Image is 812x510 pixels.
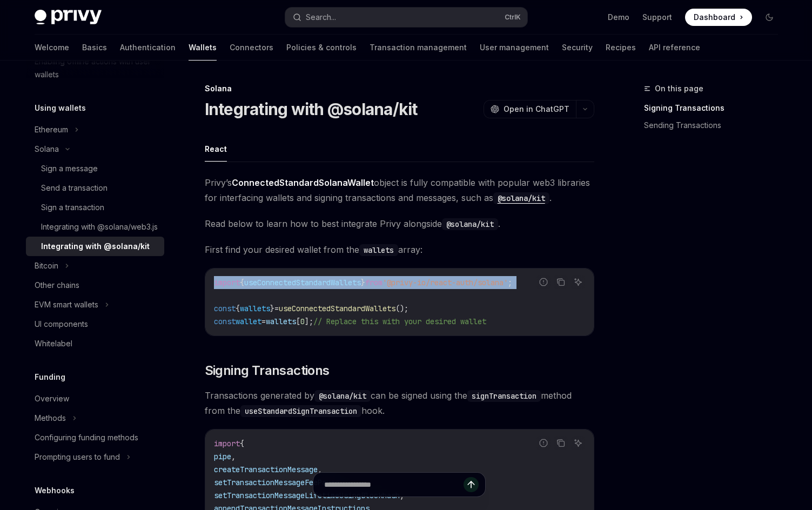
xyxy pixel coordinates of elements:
span: [ [296,317,300,326]
div: EVM smart wallets [35,298,98,311]
div: Integrating with @solana/web3.js [41,220,158,233]
code: signTransaction [467,390,541,402]
span: } [361,278,365,287]
a: Recipes [606,35,636,61]
span: useConnectedStandardWallets [279,304,395,313]
a: Send a transaction [26,178,164,198]
a: Signing Transactions [644,99,787,117]
a: Configuring funding methods [26,428,164,447]
a: Integrating with @solana/web3.js [26,217,164,237]
span: } [270,304,274,313]
span: // Replace this with your desired wallet [313,317,486,326]
div: Search... [306,11,336,24]
button: Ask AI [571,275,585,289]
span: wallets [266,317,296,326]
span: wallets [240,304,270,313]
div: Solana [205,83,594,94]
span: Read below to learn how to best integrate Privy alongside . [205,216,594,231]
button: Solana [26,139,164,159]
a: Welcome [35,35,69,61]
strong: ConnectedStandardSolanaWallet [232,177,374,188]
code: @solana/kit [493,192,549,204]
span: 0 [300,317,305,326]
div: Prompting users to fund [35,451,120,464]
span: useConnectedStandardWallets [244,278,361,287]
input: Ask a question... [324,473,464,496]
div: Integrating with @solana/kit [41,240,150,253]
span: from [365,278,382,287]
span: Open in ChatGPT [504,104,569,115]
span: import [214,439,240,448]
span: Transactions generated by can be signed using the method from the hook. [205,388,594,418]
code: @solana/kit [314,390,371,402]
button: Bitcoin [26,256,164,276]
button: Methods [26,408,164,428]
div: UI components [35,318,88,331]
a: Whitelabel [26,334,164,353]
button: Send message [464,477,479,492]
span: { [240,439,244,448]
button: Open in ChatGPT [484,100,576,118]
div: Solana [35,143,59,156]
span: pipe [214,452,231,461]
button: React [205,136,227,162]
button: Report incorrect code [536,275,551,289]
a: Transaction management [370,35,467,61]
div: Sign a message [41,162,98,175]
button: Report incorrect code [536,436,551,450]
span: (); [395,304,408,313]
div: Overview [35,392,69,405]
button: Ask AI [571,436,585,450]
button: Ethereum [26,120,164,139]
div: Other chains [35,279,79,292]
a: Sign a transaction [26,198,164,217]
div: Methods [35,412,66,425]
span: import [214,278,240,287]
a: Dashboard [685,9,752,26]
span: First find your desired wallet from the array: [205,242,594,257]
button: Toggle dark mode [761,9,778,26]
a: API reference [649,35,700,61]
a: UI components [26,314,164,334]
a: Sign a message [26,159,164,178]
span: const [214,304,236,313]
h1: Integrating with @solana/kit [205,99,418,119]
button: Copy the contents from the code block [554,436,568,450]
a: Other chains [26,276,164,295]
span: createTransactionMessage [214,465,318,474]
a: Overview [26,389,164,408]
button: EVM smart wallets [26,295,164,314]
span: '@privy-io/react-auth/solana' [382,278,508,287]
div: Sign a transaction [41,201,104,214]
button: Copy the contents from the code block [554,275,568,289]
a: Demo [608,12,629,23]
div: Bitcoin [35,259,58,272]
h5: Funding [35,371,65,384]
span: , [231,452,236,461]
a: Integrating with @solana/kit [26,237,164,256]
span: ]; [305,317,313,326]
span: Privy’s object is fully compatible with popular web3 libraries for interfacing wallets and signin... [205,175,594,205]
img: dark logo [35,10,102,25]
div: Whitelabel [35,337,72,350]
span: Dashboard [694,12,735,23]
a: Wallets [189,35,217,61]
span: { [236,304,240,313]
a: User management [480,35,549,61]
div: Send a transaction [41,182,108,194]
span: = [274,304,279,313]
span: , [318,465,322,474]
button: Search...CtrlK [285,8,527,27]
a: Connectors [230,35,273,61]
span: Signing Transactions [205,362,330,379]
span: On this page [655,82,703,95]
button: Prompting users to fund [26,447,164,467]
h5: Webhooks [35,484,75,497]
a: Policies & controls [286,35,357,61]
span: Ctrl K [505,13,521,22]
span: = [261,317,266,326]
span: const [214,317,236,326]
div: Ethereum [35,123,68,136]
h5: Using wallets [35,102,86,115]
code: useStandardSignTransaction [240,405,361,417]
